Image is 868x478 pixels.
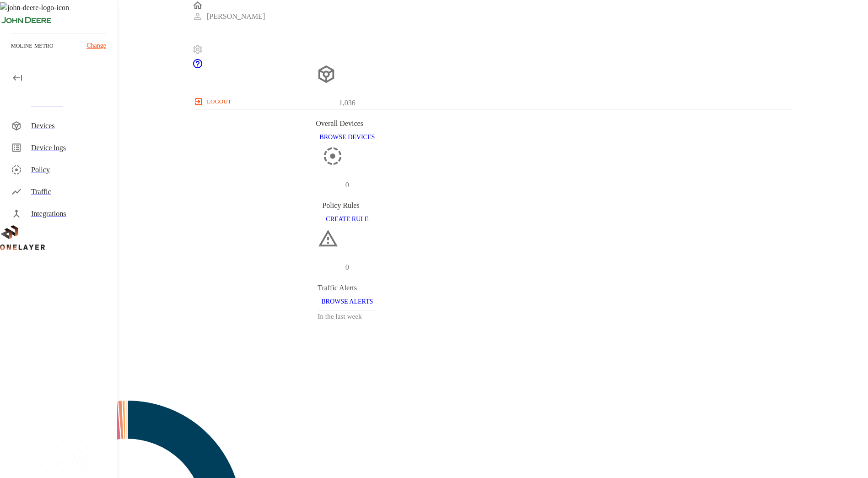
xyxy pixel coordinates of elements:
button: CREATE RULE [322,211,372,228]
div: Policy Rules [322,200,372,211]
h3: In the last week [318,310,377,323]
p: 0 [345,179,349,190]
a: CREATE RULE [322,215,372,223]
a: BROWSE DEVICES [316,133,378,141]
button: BROWSE ALERTS [318,293,377,310]
span: Support Portal [192,63,203,71]
div: Overall Devices [316,118,378,129]
p: 0 [345,262,349,273]
button: BROWSE DEVICES [316,129,378,146]
a: logout [192,94,793,109]
p: [PERSON_NAME] [207,11,265,22]
div: Traffic Alerts [318,282,377,293]
a: BROWSE ALERTS [318,297,377,305]
a: onelayer-support [192,63,203,71]
button: logout [192,94,235,109]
